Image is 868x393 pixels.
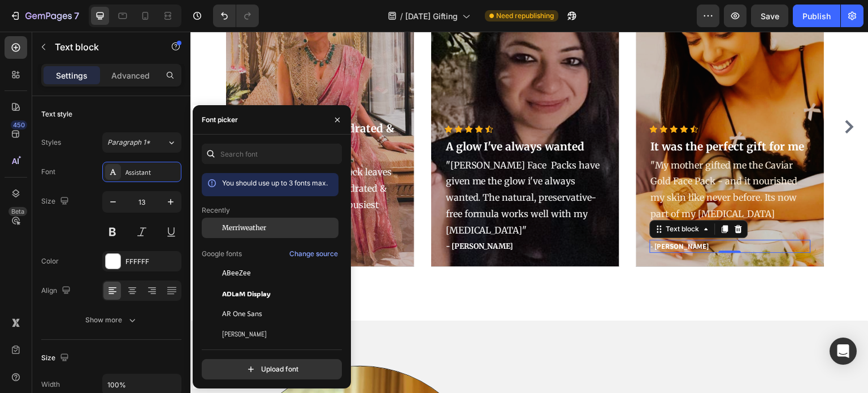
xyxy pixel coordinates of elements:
[202,249,242,259] p: Google fonts
[802,10,831,22] div: Publish
[222,223,266,233] span: Merriweather
[74,9,79,23] p: 7
[41,256,59,266] div: Color
[245,364,298,375] div: Upload font
[85,314,138,326] div: Show more
[289,249,338,259] div: Change source
[202,115,238,125] div: Font picker
[202,205,230,215] p: Recently
[55,40,151,54] p: Text block
[289,247,338,261] button: Change source
[8,207,27,216] div: Beta
[190,32,868,393] iframe: To enrich screen reader interactions, please activate Accessibility in Grammarly extension settings
[125,257,179,267] div: FFFFFF
[461,126,619,207] p: "My mother gifted me the Caviar Gold Face Pack - and it nourished my skin like never before. Its ...
[125,167,179,178] div: Assistant
[41,310,181,330] button: Show more
[496,11,554,21] span: Need republishing
[255,209,414,221] p: - [PERSON_NAME]
[11,120,27,129] div: 450
[5,5,84,27] button: 7
[107,137,150,148] span: Paragraph 1*
[461,107,619,123] p: It was the perfect gift for me
[405,10,458,22] span: [DATE] Gifting
[255,126,414,207] p: "[PERSON_NAME] Face Packs have given me the glow i've always wanted. The natural, preservative-fr...
[650,86,668,104] button: Carousel Next Arrow
[222,288,271,299] span: ADLaM Display
[41,137,61,148] div: Styles
[830,338,857,365] div: Open Intercom Messenger
[222,179,328,187] span: You should use up to 3 fonts max.
[41,167,55,177] div: Font
[751,5,788,27] button: Save
[41,109,72,119] div: Text style
[56,70,88,81] p: Settings
[222,268,251,278] span: ABeeZee
[41,194,71,209] div: Size
[41,379,60,390] div: Width
[255,107,414,123] p: A glow I've always wanted
[202,144,342,164] input: Search font
[222,309,262,319] span: AR One Sans
[41,283,73,299] div: Align
[761,11,779,21] span: Save
[400,10,403,22] span: /
[222,329,267,339] span: [PERSON_NAME]
[474,192,511,202] div: Text block
[41,351,71,366] div: Size
[111,70,150,81] p: Advanced
[793,5,840,27] button: Publish
[213,5,259,27] div: Undo/Redo
[102,132,181,153] button: Paragraph 1*
[202,359,342,379] button: Upload font
[461,209,619,221] p: - [PERSON_NAME]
